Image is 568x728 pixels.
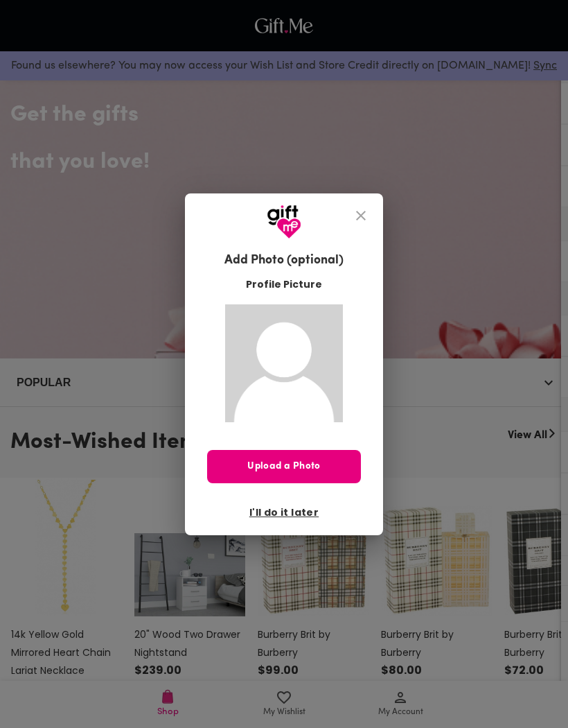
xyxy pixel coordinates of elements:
button: Upload a Photo [207,450,361,483]
img: GiftMe Logo [267,205,301,239]
span: I'll do it later [249,505,319,520]
span: Profile Picture [246,277,322,292]
img: Gift.me default profile picture [225,304,343,422]
span: Upload a Photo [207,459,361,474]
h6: Add Photo (optional) [224,252,344,270]
button: close [344,199,378,232]
button: I'll do it later [244,501,324,524]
